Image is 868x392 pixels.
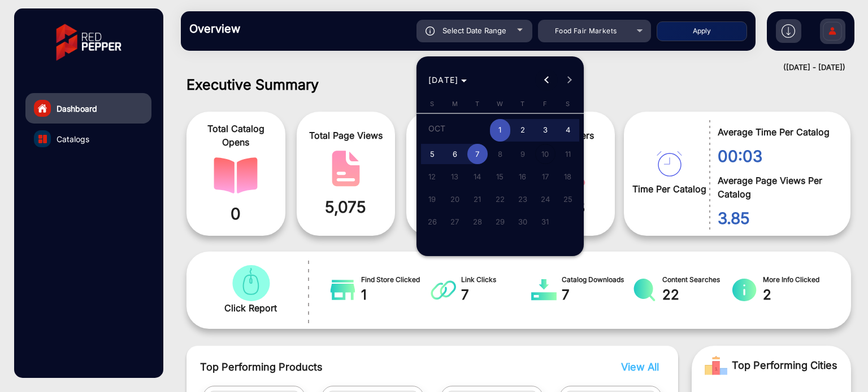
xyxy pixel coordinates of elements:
[489,210,511,233] button: October 29, 2025
[557,143,579,165] button: October 11, 2025
[445,189,465,209] span: 20
[422,189,442,209] span: 19
[513,119,533,142] span: 2
[490,144,510,164] span: 8
[490,189,510,209] span: 22
[534,143,557,165] button: October 10, 2025
[534,117,557,143] button: October 3, 2025
[466,210,489,233] button: October 28, 2025
[490,212,510,232] span: 29
[534,210,557,233] button: October 31, 2025
[497,100,503,108] span: W
[534,188,557,210] button: October 24, 2025
[535,166,555,187] span: 17
[421,143,444,165] button: October 5, 2025
[466,143,489,165] button: October 7, 2025
[511,188,534,210] button: October 23, 2025
[558,189,578,209] span: 25
[489,143,511,165] button: October 8, 2025
[444,188,466,210] button: October 20, 2025
[557,188,579,210] button: October 25, 2025
[444,210,466,233] button: October 27, 2025
[511,165,534,188] button: October 16, 2025
[535,144,555,164] span: 10
[444,143,466,165] button: October 6, 2025
[421,210,444,233] button: October 26, 2025
[490,119,510,142] span: 1
[466,188,489,210] button: October 21, 2025
[513,189,533,209] span: 23
[511,117,534,143] button: October 2, 2025
[466,165,489,188] button: October 14, 2025
[489,117,511,143] button: October 1, 2025
[422,212,442,232] span: 26
[428,75,459,85] span: [DATE]
[558,144,578,164] span: 11
[445,212,465,232] span: 27
[422,166,442,187] span: 12
[535,189,555,209] span: 24
[445,144,465,164] span: 6
[452,100,458,108] span: M
[557,165,579,188] button: October 18, 2025
[520,100,524,108] span: T
[558,166,578,187] span: 18
[445,166,465,187] span: 13
[566,100,570,108] span: S
[535,69,558,91] button: Previous month
[421,117,489,143] td: OCT
[424,70,472,90] button: Choose month and year
[513,166,533,187] span: 16
[534,165,557,188] button: October 17, 2025
[490,166,510,187] span: 15
[467,212,488,232] span: 28
[543,100,547,108] span: F
[467,144,488,164] span: 7
[475,100,479,108] span: T
[467,166,488,187] span: 14
[489,165,511,188] button: October 15, 2025
[511,143,534,165] button: October 9, 2025
[513,212,533,232] span: 30
[511,210,534,233] button: October 30, 2025
[430,100,434,108] span: S
[421,165,444,188] button: October 12, 2025
[535,119,555,142] span: 3
[421,188,444,210] button: October 19, 2025
[444,165,466,188] button: October 13, 2025
[489,188,511,210] button: October 22, 2025
[422,144,442,164] span: 5
[467,189,488,209] span: 21
[513,144,533,164] span: 9
[535,212,555,232] span: 31
[558,119,578,142] span: 4
[557,117,579,143] button: October 4, 2025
